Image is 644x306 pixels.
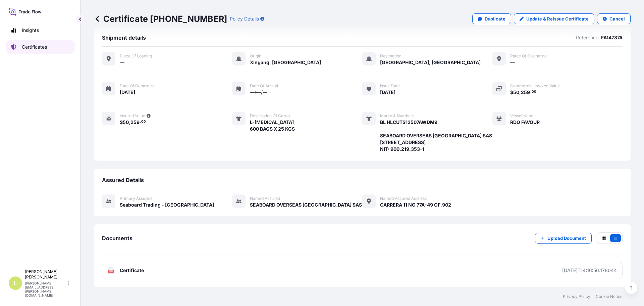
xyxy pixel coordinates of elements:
[597,13,631,24] button: Cancel
[250,89,267,96] span: —/—/—
[535,233,592,244] button: Upload Document
[123,120,129,125] span: 50
[140,121,141,123] span: .
[514,13,594,24] a: Update & Reissue Certificate
[250,53,261,59] span: Origin
[230,15,259,22] p: Policy Details
[380,196,427,201] span: Named Assured Address
[510,83,560,89] span: Commercial Invoice Value
[120,202,214,208] span: Seaboard Trading - [GEOGRAPHIC_DATA]
[22,27,39,34] p: Insights
[510,119,540,126] span: RDO FAVOUR
[576,34,600,41] p: Reference:
[250,119,295,132] span: L-[MEDICAL_DATA] 600 BAGS X 25 KGS
[120,89,135,96] span: [DATE]
[102,177,144,183] span: Assured Details
[380,59,481,66] span: [GEOGRAPHIC_DATA], [GEOGRAPHIC_DATA]
[129,120,130,125] span: ,
[102,235,132,242] span: Documents
[380,119,492,152] span: BL HLCUTS12507AWDM9 SEABOARD OVERSEAS [GEOGRAPHIC_DATA] SAS [STREET_ADDRESS] NIT: 900.219.353-1
[510,90,513,95] span: $
[510,113,535,119] span: Vessel Name
[609,15,625,22] p: Cancel
[120,120,123,125] span: $
[380,202,451,208] span: CARRERA 11 NO 77A-49 OF.902
[250,59,321,66] span: Xingang, [GEOGRAPHIC_DATA]
[250,113,290,119] span: Description of cargo
[102,262,623,279] a: PDFCertificate[DATE]T14:16:56.178044
[563,294,590,299] a: Privacy Policy
[141,121,146,123] span: 00
[510,53,547,59] span: Place of discharge
[25,281,66,297] p: [PERSON_NAME][EMAIL_ADDRESS][PERSON_NAME][DOMAIN_NAME]
[250,196,280,201] span: Named Assured
[120,59,124,66] span: —
[562,267,617,274] div: [DATE]T14:16:56.178044
[120,196,152,201] span: Primary assured
[94,13,227,24] p: Certificate [PHONE_NUMBER]
[532,91,536,93] span: 00
[6,24,75,37] a: Insights
[22,44,47,50] p: Certificates
[14,280,17,287] span: L
[109,270,113,272] text: PDF
[530,91,531,93] span: .
[380,53,401,59] span: Destination
[547,235,586,242] p: Upload Document
[250,202,362,208] span: SEABOARD OVERSEAS [GEOGRAPHIC_DATA] SAS
[25,269,66,280] p: [PERSON_NAME] [PERSON_NAME]
[6,40,75,54] a: Certificates
[120,83,155,89] span: Date of departure
[472,13,511,24] a: Duplicate
[596,294,623,299] a: Cookie Notice
[120,53,152,59] span: Place of Loading
[102,34,146,41] span: Shipment details
[513,90,519,95] span: 50
[130,120,140,125] span: 259
[526,15,589,22] p: Update & Reissue Certificate
[380,83,400,89] span: Issue Date
[380,113,414,119] span: Marks & Numbers
[250,83,278,89] span: Date of arrival
[485,15,505,22] p: Duplicate
[601,34,623,41] p: FA14737A
[380,89,395,96] span: [DATE]
[510,59,515,66] span: —
[521,90,530,95] span: 259
[120,267,144,274] span: Certificate
[120,113,145,119] span: Insured Value
[519,90,521,95] span: ,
